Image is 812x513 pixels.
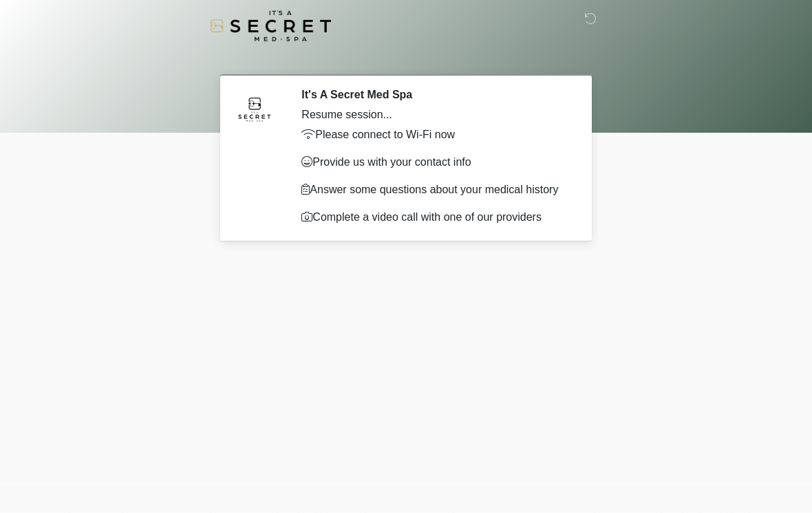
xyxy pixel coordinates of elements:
[301,209,568,226] p: Complete a video call with one of our providers
[234,88,275,129] img: Agent Avatar
[301,154,568,171] p: Provide us with your contact info
[210,10,331,41] img: It's A Secret Med Spa Logo
[301,107,568,123] div: Resume session...
[301,88,568,101] h2: It's A Secret Med Spa
[213,50,599,72] h1: ‎ ‎
[301,127,568,143] p: Please connect to Wi-Fi now
[301,182,568,198] p: Answer some questions about your medical history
